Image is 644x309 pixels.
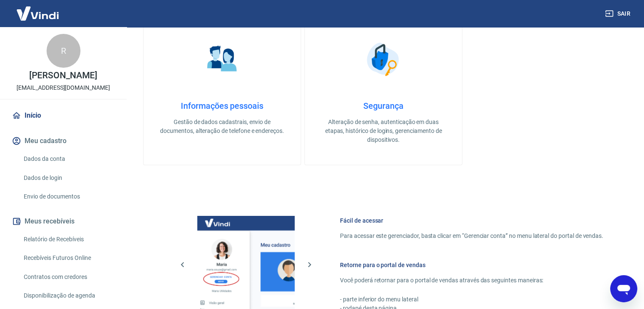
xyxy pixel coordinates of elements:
[304,17,462,165] a: SegurançaSegurançaAlteração de senha, autenticação em duas etapas, histórico de logins, gerenciam...
[10,132,116,150] button: Meu cadastro
[20,249,116,267] a: Recebíveis Futuros Online
[10,212,116,231] button: Meus recebíveis
[340,216,603,225] h6: Fácil de acessar
[340,295,603,304] p: - parte inferior do menu lateral
[10,106,116,125] a: Início
[340,276,603,285] p: Você poderá retornar para o portal de vendas através das seguintes maneiras:
[340,261,603,269] h6: Retorne para o portal de vendas
[157,101,287,111] h4: Informações pessoais
[143,17,301,165] a: Informações pessoaisInformações pessoaisGestão de dados cadastrais, envio de documentos, alteraçã...
[20,268,116,286] a: Contratos com credores
[362,38,405,80] img: Segurança
[20,188,116,205] a: Envio de documentos
[340,232,603,240] p: Para acessar este gerenciador, basta clicar em “Gerenciar conta” no menu lateral do portal de ven...
[318,118,448,144] p: Alteração de senha, autenticação em duas etapas, histórico de logins, gerenciamento de dispositivos.
[318,101,448,111] h4: Segurança
[20,231,116,248] a: Relatório de Recebíveis
[20,169,116,187] a: Dados de login
[29,71,97,80] p: [PERSON_NAME]
[610,275,637,302] iframe: Botão para abrir a janela de mensagens, conversa em andamento
[47,34,80,68] div: R
[20,150,116,168] a: Dados da conta
[603,6,634,22] button: Sair
[157,118,287,135] p: Gestão de dados cadastrais, envio de documentos, alteração de telefone e endereços.
[17,83,110,92] p: [EMAIL_ADDRESS][DOMAIN_NAME]
[20,287,116,304] a: Disponibilização de agenda
[10,0,65,26] img: Vindi
[201,38,243,80] img: Informações pessoais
